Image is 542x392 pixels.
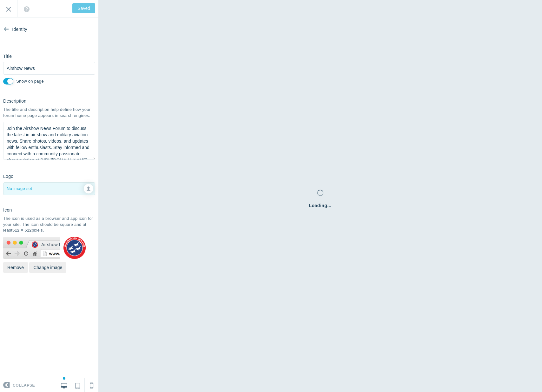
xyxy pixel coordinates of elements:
[3,99,26,104] h6: Description
[29,262,66,273] button: Change image
[32,241,38,248] img: revisi%201.png
[41,241,60,248] span: Airshow News
[3,262,28,273] button: Remove
[3,208,12,213] h6: Icon
[3,78,13,84] input: Display the title on the body of the page
[3,107,95,118] div: The title and description help define how your forum home page appears in search engines.
[3,216,95,233] div: The icon is used as a browser and app icon for your site. The icon should be square and at least ...
[12,228,32,233] b: 512 × 512
[309,202,331,209] span: Loading...
[12,17,27,41] span: Identity
[16,78,44,84] label: Display the title on the body of the page
[3,237,60,259] img: fevicon-bg.png
[3,54,12,59] h6: Title
[13,379,35,392] span: Collapse
[63,237,86,259] img: revisi%201.png
[3,122,95,160] textarea: Join the Airshow News Forum to discuss the latest in air show and military aviation news. Share p...
[3,174,13,179] h6: Logo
